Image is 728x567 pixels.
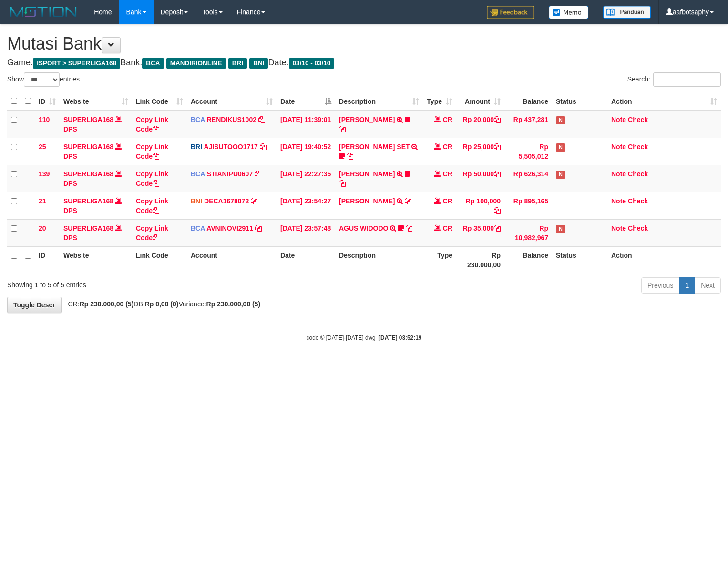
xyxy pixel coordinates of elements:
a: Check [628,170,648,178]
th: Date: activate to sort column descending [277,92,335,111]
a: Copy Rp 20,000 to clipboard [494,116,501,123]
a: AGUS WIDODO [339,224,388,232]
td: Rp 5,505,012 [504,138,552,165]
td: [DATE] 22:27:35 [277,165,335,192]
a: AVNINOVI2911 [206,224,253,232]
a: Copy Rp 100,000 to clipboard [494,207,501,214]
a: Copy STIANIPU0607 to clipboard [255,170,261,178]
a: Copy AVNINOVI2911 to clipboard [255,224,262,232]
span: MANDIRIONLINE [166,58,226,69]
td: Rp 25,000 [456,138,504,165]
th: ID: activate to sort column ascending [35,92,60,111]
td: Rp 50,000 [456,165,504,192]
h4: Game: Bank: Date: [7,58,721,68]
a: RENDIKUS1002 [207,116,256,123]
span: BNI [191,197,202,205]
a: Check [628,224,648,232]
td: Rp 20,000 [456,111,504,138]
img: Button%20Memo.svg [549,6,589,19]
th: Balance [504,92,552,111]
td: DPS [60,165,132,192]
td: [DATE] 23:57:48 [277,219,335,246]
a: Copy Link Code [136,170,168,187]
strong: [DATE] 03:52:19 [379,334,421,341]
a: Copy Link Code [136,116,168,133]
th: Link Code: activate to sort column ascending [132,92,187,111]
a: SUPERLIGA168 [63,143,113,151]
th: Balance [504,246,552,273]
span: 03/10 - 03/10 [289,58,335,69]
td: DPS [60,138,132,165]
a: Copy DECA1678072 to clipboard [251,197,257,205]
span: CR [443,197,452,205]
th: Description [335,246,423,273]
div: Showing 1 to 5 of 5 entries [7,276,296,290]
span: BCA [191,170,205,178]
span: BCA [191,116,205,123]
th: Type [423,246,456,273]
a: Note [611,224,626,232]
h1: Mutasi Bank [7,34,721,53]
td: DPS [60,192,132,219]
td: [DATE] 11:39:01 [277,111,335,138]
th: Type: activate to sort column ascending [423,92,456,111]
th: Status [552,246,607,273]
span: CR: DB: Variance: [63,300,261,308]
td: Rp 437,281 [504,111,552,138]
img: panduan.png [603,6,651,19]
select: Showentries [24,72,60,87]
label: Search: [627,72,721,87]
td: DPS [60,219,132,246]
a: Copy ADAM BAGUS SET to clipboard [347,152,353,160]
a: Note [611,170,626,178]
a: Note [611,197,626,205]
a: DECA1678072 [204,197,249,205]
span: BRI [228,58,247,69]
span: CR [443,116,452,123]
span: 139 [39,170,50,178]
span: 25 [39,143,46,151]
th: Description: activate to sort column ascending [335,92,423,111]
th: Link Code [132,246,187,273]
a: Check [628,143,648,151]
a: [PERSON_NAME] [339,170,395,178]
span: Has Note [556,143,565,152]
a: Copy Rp 25,000 to clipboard [494,143,501,151]
a: [PERSON_NAME] [339,116,395,123]
a: AJISUTOOO1717 [204,143,258,151]
span: CR [443,143,452,151]
a: Copy RENDIKUS1002 to clipboard [258,116,265,123]
strong: Rp 230.000,00 (5) [80,300,134,308]
a: Copy Link Code [136,224,168,242]
td: [DATE] 23:54:27 [277,192,335,219]
a: Note [611,116,626,123]
a: Check [628,116,648,123]
input: Search: [653,72,721,87]
span: BCA [191,224,205,232]
a: [PERSON_NAME] [339,197,395,205]
a: Copy FARHAN ADI RISWANTO to clipboard [405,197,411,205]
th: ID [35,246,60,273]
th: Website [60,246,132,273]
span: CR [443,170,452,178]
th: Account [187,246,277,273]
strong: Rp 230.000,00 (5) [206,300,261,308]
th: Account: activate to sort column ascending [187,92,277,111]
span: Has Note [556,171,565,179]
a: Copy DENI SETIAWAN to clipboard [339,180,346,187]
a: Check [628,197,648,205]
a: Copy AJISUTOOO1717 to clipboard [260,143,267,151]
th: Date [277,246,335,273]
strong: Rp 0,00 (0) [145,300,179,308]
a: Copy Rp 50,000 to clipboard [494,170,501,178]
td: Rp 895,165 [504,192,552,219]
th: Amount: activate to sort column ascending [456,92,504,111]
a: Copy NOVEN ELING PRAYOG to clipboard [339,125,346,133]
a: [PERSON_NAME] SET [339,143,410,151]
span: 20 [39,224,46,232]
span: ISPORT > SUPERLIGA168 [33,58,120,69]
a: STIANIPU0607 [207,170,253,178]
a: Copy Link Code [136,143,168,160]
td: Rp 10,982,967 [504,219,552,246]
a: Copy Rp 35,000 to clipboard [494,224,501,232]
